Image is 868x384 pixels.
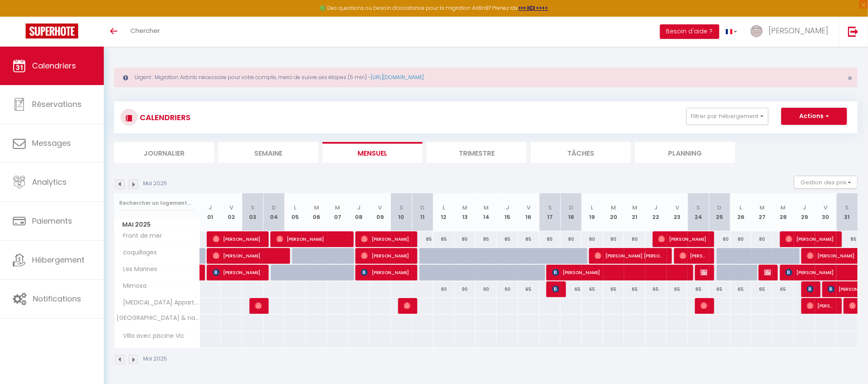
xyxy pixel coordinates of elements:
div: 65 [624,281,645,297]
div: 80 [709,231,730,247]
th: 25 [709,193,730,231]
span: [MEDICAL_DATA] Appartement vic [116,298,201,307]
span: [PERSON_NAME] [786,231,836,247]
th: 22 [645,193,667,231]
abbr: M [335,204,340,212]
th: 13 [455,193,476,231]
th: 24 [688,193,709,231]
span: [PERSON_NAME] [807,298,836,314]
button: Besoin d'aide ? [660,24,719,39]
div: 65 [773,281,794,297]
div: 65 [688,281,709,297]
abbr: S [548,204,552,212]
abbr: M [781,204,786,212]
abbr: S [697,204,701,212]
abbr: S [399,204,403,212]
li: Journalier [114,142,214,163]
div: 85 [836,231,858,247]
abbr: M [484,204,489,212]
span: [PERSON_NAME] [764,264,771,281]
div: 85 [497,231,518,247]
button: Actions [781,108,847,125]
abbr: J [803,204,806,212]
th: 21 [624,193,645,231]
span: [PERSON_NAME] [768,25,828,36]
th: 03 [242,193,264,231]
div: 80 [751,231,773,247]
div: 65 [667,281,688,297]
span: Mai 2025 [114,219,199,231]
th: 12 [433,193,455,231]
div: 85 [412,231,433,247]
span: Chercher [130,26,160,35]
input: Rechercher un logement... [119,195,195,211]
th: 19 [582,193,603,231]
img: Super Booking [26,24,78,38]
span: Villa avec piscine Vic [116,331,187,341]
th: 26 [730,193,752,231]
div: 80 [603,231,625,247]
button: Gestion des prix [794,176,858,189]
span: [PERSON_NAME] [213,231,263,247]
button: Close [847,74,852,82]
th: 07 [327,193,349,231]
li: Semaine [218,142,318,163]
div: Urgent : Migration Airbnb nécessaire pour votre compte, merci de suivre ces étapes (5 min) - [114,68,858,87]
abbr: V [527,204,531,212]
abbr: D [272,204,276,212]
abbr: L [294,204,296,212]
span: [PERSON_NAME] [658,231,708,247]
span: [PERSON_NAME] [828,281,867,297]
th: 28 [773,193,794,231]
span: Mimosa [116,281,149,291]
abbr: D [569,204,573,212]
span: [PERSON_NAME] [701,298,708,314]
div: 65 [730,281,752,297]
abbr: J [208,204,212,212]
div: 85 [433,231,455,247]
span: Paiements [32,216,72,226]
abbr: J [506,204,509,212]
abbr: L [443,204,445,212]
th: 30 [815,193,836,231]
img: ... [750,24,763,37]
span: [PERSON_NAME] [786,264,864,281]
th: 29 [794,193,815,231]
th: 05 [284,193,306,231]
abbr: M [314,204,319,212]
p: Mai 2025 [143,355,167,363]
span: [PERSON_NAME] [PERSON_NAME][EMAIL_ADDRESS][DOMAIN_NAME] [680,248,708,264]
span: Hébergement [32,254,85,265]
abbr: V [378,204,382,212]
th: 08 [348,193,369,231]
abbr: V [824,204,828,212]
span: [PERSON_NAME] [276,231,348,247]
abbr: M [759,204,765,212]
img: logout [848,26,859,37]
th: 11 [412,193,433,231]
th: 15 [497,193,518,231]
abbr: L [591,204,594,212]
th: 17 [540,193,561,231]
abbr: J [357,204,361,212]
a: ... [PERSON_NAME] [744,17,839,47]
div: 80 [730,231,752,247]
div: 80 [582,231,603,247]
abbr: V [230,204,234,212]
span: [PERSON_NAME] [361,231,411,247]
a: >>> ICI <<<< [519,4,548,12]
h3: CALENDRIERS [138,108,191,127]
abbr: M [611,204,616,212]
abbr: S [251,204,255,212]
span: [PERSON_NAME] [552,264,688,281]
div: 90 [475,281,497,297]
abbr: J [654,204,658,212]
a: Chercher [124,17,166,47]
th: 16 [518,193,540,231]
span: × [847,73,852,83]
abbr: S [845,204,849,212]
div: 65 [518,281,540,297]
div: 65 [560,281,582,297]
abbr: M [632,204,637,212]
